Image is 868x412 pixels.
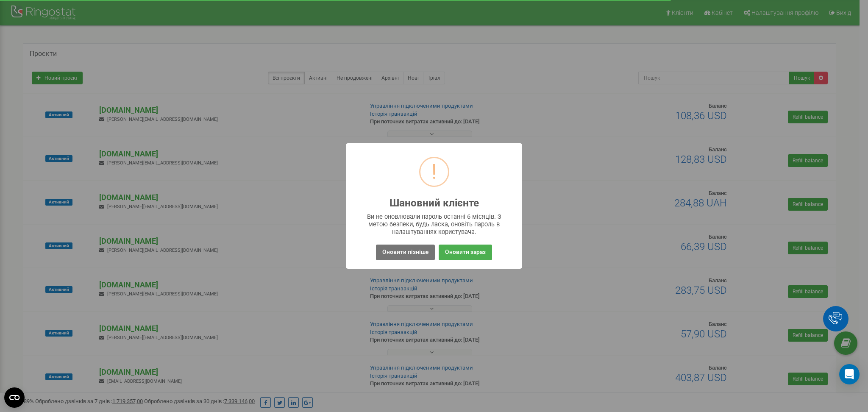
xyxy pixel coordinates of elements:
div: ! [431,158,437,186]
button: Open CMP widget [4,387,25,408]
div: Ви не оновлювали пароль останні 6 місяців. З метою безпеки, будь ласка, оновіть пароль в налаштув... [363,213,506,236]
button: Оновити пізніше [376,245,435,260]
h2: Шановний клієнте [389,198,479,209]
button: Оновити зараз [439,245,492,260]
div: Open Intercom Messenger [839,364,860,384]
